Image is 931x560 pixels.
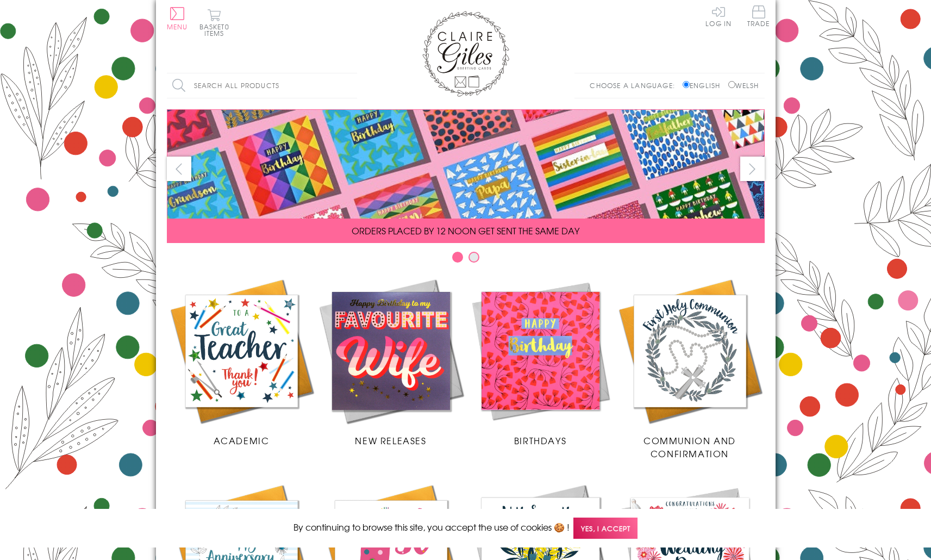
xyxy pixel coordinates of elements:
[747,5,770,27] span: Trade
[683,81,690,88] input: English
[468,252,479,263] button: Carousel Page 2
[199,9,229,36] button: Basket0 items
[316,276,466,447] a: New Releases
[747,5,770,29] a: Trade
[683,80,726,90] label: English
[705,5,732,27] a: Log In
[204,22,229,38] span: 0 items
[352,224,579,237] span: ORDERS PLACED BY 12 NOON GET SENT THE SAME DAY
[346,73,357,98] input: Search
[355,434,426,447] span: New Releases
[573,518,638,539] span: Yes, I accept
[728,80,759,90] label: Welsh
[167,7,188,30] button: Menu
[214,434,270,447] span: Academic
[466,276,615,447] a: Birthdays
[422,11,509,97] img: Claire Giles Greetings Cards
[167,73,357,98] input: Search all products
[167,276,316,447] a: Academic
[740,157,765,181] button: next
[167,157,191,181] button: prev
[167,251,765,268] div: Carousel Pagination
[728,81,735,88] input: Welsh
[590,80,680,90] p: Choose a language:
[514,434,566,447] span: Birthdays
[643,434,736,460] span: Communion and Confirmation
[167,22,188,32] span: Menu
[615,276,765,460] a: Communion and Confirmation
[452,252,463,263] button: Carousel Page 1 (Current Slide)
